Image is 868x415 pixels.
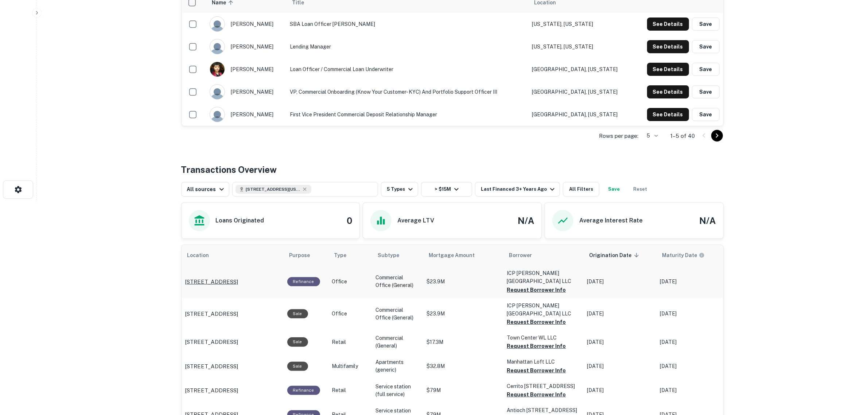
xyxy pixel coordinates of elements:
[289,251,320,260] span: Purpose
[287,386,320,395] div: This loan purpose was for refinancing
[563,182,599,197] button: All Filters
[210,62,225,77] img: 1566609228987
[660,387,726,394] p: [DATE]
[427,338,500,346] p: $17.3M
[602,182,626,197] button: Save your search to get updates of matches that match your search criteria.
[185,362,238,371] p: [STREET_ADDRESS]
[187,185,226,194] div: All sources
[347,214,352,227] h4: 0
[332,338,369,346] p: Retail
[286,58,528,81] td: Loan Officer / Commercial Loan Underwriter
[287,277,320,286] div: This loan purpose was for refinancing
[589,251,641,260] span: Origination Date
[579,216,643,225] h6: Average Interest Rate
[332,278,369,286] p: Office
[662,251,714,259] span: Maturity dates displayed may be estimated. Please contact the lender for the most accurate maturi...
[210,39,283,54] div: [PERSON_NAME]
[332,387,369,394] p: Retail
[599,132,639,140] p: Rows per page:
[185,278,238,286] p: [STREET_ADDRESS]
[421,182,472,197] button: > $15M
[376,358,420,374] p: Apartments (generic)
[692,18,720,31] button: Save
[528,103,633,126] td: [GEOGRAPHIC_DATA], [US_STATE]
[210,84,283,100] div: [PERSON_NAME]
[332,310,369,318] p: Office
[210,107,283,122] div: [PERSON_NAME]
[286,103,528,126] td: First Vice President Commercial Deposit Relationship Manager
[507,366,566,375] button: Request Borrower Info
[210,85,225,99] img: 9c8pery4andzj6ohjkjp54ma2
[210,107,225,122] img: 9c8pery4andzj6ohjkjp54ma2
[287,337,308,346] div: Sale
[660,278,726,286] p: [DATE]
[284,245,328,265] th: Purpose
[584,245,657,265] th: Origination Date
[185,386,280,395] a: [STREET_ADDRESS]
[334,251,347,260] span: Type
[423,245,503,265] th: Mortgage Amount
[528,13,633,35] td: [US_STATE], [US_STATE]
[246,186,300,193] span: [STREET_ADDRESS][US_STATE]
[692,85,720,98] button: Save
[587,278,653,286] p: [DATE]
[376,383,420,398] p: Service station (full service)
[507,286,566,294] button: Request Borrower Info
[429,251,484,260] span: Mortgage Amount
[662,251,705,259] div: Maturity dates displayed may be estimated. Please contact the lender for the most accurate maturi...
[372,245,423,265] th: Subtype
[286,81,528,103] td: VP, Commercial Onboarding (Know Your Customer- KYC) and Portfolio Support Officer III
[647,108,689,121] button: See Details
[210,17,225,31] img: 9c8pery4andzj6ohjkjp54ma2
[187,251,219,260] span: Location
[376,334,420,350] p: Commercial (General)
[427,362,500,370] p: $32.8M
[587,362,653,370] p: [DATE]
[232,182,378,197] button: [STREET_ADDRESS][US_STATE]
[507,318,566,326] button: Request Borrower Info
[507,334,580,342] p: Town Center WL LLC
[287,309,308,318] div: Sale
[475,182,560,197] button: Last Financed 3+ Years Ago
[660,338,726,346] p: [DATE]
[660,362,726,370] p: [DATE]
[185,310,238,318] p: [STREET_ADDRESS]
[181,182,229,197] button: All sources
[181,163,277,176] h4: Transactions Overview
[528,58,633,81] td: [GEOGRAPHIC_DATA], [US_STATE]
[587,338,653,346] p: [DATE]
[832,357,868,392] div: Chat Widget
[427,278,500,286] p: $23.9M
[185,338,238,346] p: [STREET_ADDRESS]
[427,387,500,394] p: $79M
[185,362,280,371] a: [STREET_ADDRESS]
[692,40,720,53] button: Save
[210,16,283,32] div: [PERSON_NAME]
[507,406,580,414] p: Antioch [STREET_ADDRESS]
[657,245,729,265] th: Maturity dates displayed may be estimated. Please contact the lender for the most accurate maturi...
[647,18,689,31] button: See Details
[507,342,566,350] button: Request Borrower Info
[528,81,633,103] td: [GEOGRAPHIC_DATA], [US_STATE]
[286,13,528,35] td: SBA Loan Officer [PERSON_NAME]
[628,182,652,197] button: Reset
[647,63,689,76] button: See Details
[507,358,580,366] p: Manhattan Loft LLC
[507,302,580,318] p: ICP [PERSON_NAME][GEOGRAPHIC_DATA] LLC
[692,108,720,121] button: Save
[185,386,238,395] p: [STREET_ADDRESS]
[671,132,695,140] p: 1–5 of 40
[528,35,633,58] td: [US_STATE], [US_STATE]
[507,382,580,390] p: Cerrito [STREET_ADDRESS]
[332,362,369,370] p: Multifamily
[642,131,659,141] div: 5
[185,310,280,318] a: [STREET_ADDRESS]
[711,130,723,141] button: Go to next page
[210,39,225,54] img: 9c8pery4andzj6ohjkjp54ma2
[378,251,400,260] span: Subtype
[286,35,528,58] td: Lending Manager
[507,269,580,285] p: ICP [PERSON_NAME][GEOGRAPHIC_DATA] LLC
[660,310,726,318] p: [DATE]
[481,185,557,194] div: Last Financed 3+ Years Ago
[518,214,534,227] h4: N/A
